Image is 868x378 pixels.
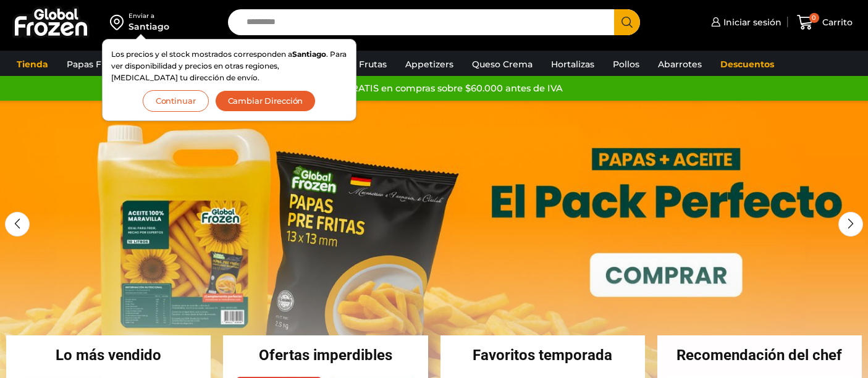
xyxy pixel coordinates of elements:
a: Pollos [607,52,646,76]
h2: Ofertas imperdibles [223,348,428,363]
div: Next slide [838,212,863,237]
h2: Recomendación del chef [657,348,862,363]
button: Cambiar Dirección [215,90,316,112]
div: Santiago [129,20,169,33]
a: Hortalizas [545,52,600,76]
a: 0 Carrito [794,8,856,37]
h2: Favoritos temporada [440,348,645,363]
a: Papas Fritas [61,52,127,76]
a: Abarrotes [652,52,708,76]
a: Iniciar sesión [708,10,782,35]
a: Tienda [11,52,54,76]
strong: Santiago [292,49,326,59]
a: Appetizers [399,52,460,76]
p: Los precios y el stock mostrados corresponden a . Para ver disponibilidad y precios en otras regi... [111,48,347,84]
h2: Lo más vendido [6,348,211,363]
div: Previous slide [5,212,30,237]
button: Search button [614,9,640,35]
span: Iniciar sesión [720,16,782,28]
a: Descuentos [714,52,780,76]
a: Queso Crema [466,52,539,76]
img: address-field-icon.svg [110,12,129,33]
span: 0 [809,13,819,23]
span: Carrito [819,16,853,28]
button: Continuar [143,90,209,112]
div: Enviar a [129,12,169,20]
